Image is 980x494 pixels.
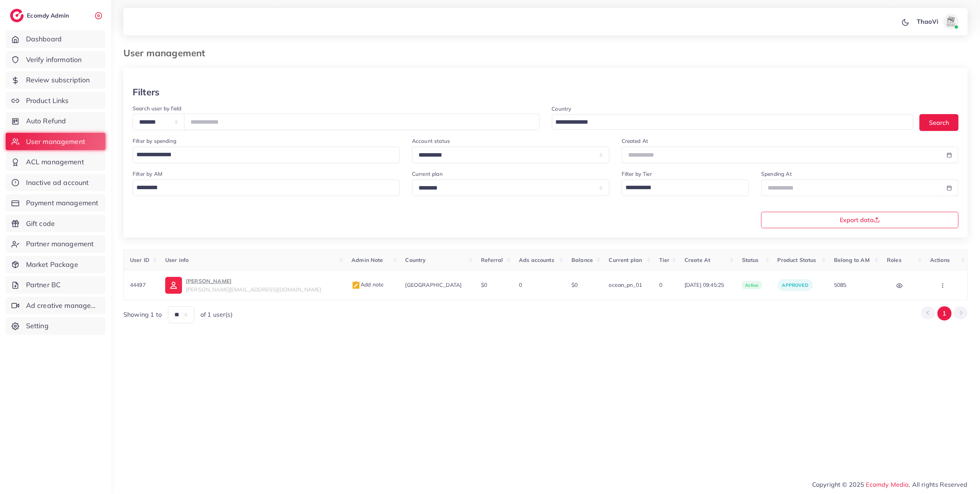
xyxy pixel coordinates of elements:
a: Inactive ad account [6,174,105,191]
a: Market Package [6,256,105,273]
a: Dashboard [6,30,105,48]
span: Market Package [26,260,78,270]
span: [GEOGRAPHIC_DATA] [405,281,462,288]
label: Filter by spending [133,137,176,145]
button: Search [919,114,959,131]
span: Partner BC [26,280,61,290]
span: 44497 [130,281,146,288]
a: [PERSON_NAME][PERSON_NAME][EMAIL_ADDRESS][DOMAIN_NAME] [165,276,339,293]
span: Product Status [778,257,816,263]
span: [PERSON_NAME][EMAIL_ADDRESS][DOMAIN_NAME] [186,286,322,293]
img: logo [10,9,24,22]
span: Showing 1 to [123,310,162,319]
span: Ads accounts [519,257,554,263]
span: Roles [887,257,901,263]
span: Current plan [609,257,642,263]
span: Referral [481,257,503,263]
span: Auto Refund [26,116,66,126]
span: Payment management [26,198,98,208]
span: 0 [519,281,522,288]
span: $0 [481,281,487,288]
img: ic-user-info.36bf1079.svg [165,277,182,294]
img: avatar [943,14,959,29]
input: Search for option [553,116,904,128]
span: Inactive ad account [26,178,89,188]
label: Created At [622,137,648,145]
span: , All rights Reserved [909,480,968,489]
span: Admin Note [351,257,383,263]
span: Add note [351,281,384,288]
span: Actions [930,257,950,263]
span: Belong to AM [834,257,870,263]
span: active [742,281,762,290]
span: 0 [659,281,662,288]
span: User ID [130,257,149,263]
div: Search for option [133,180,400,196]
span: Partner management [26,239,94,249]
a: ACL management [6,153,105,171]
a: Auto Refund [6,112,105,130]
span: Export data [840,217,880,223]
h3: Filters [133,87,159,98]
span: 5085 [834,281,847,288]
span: Ad creative management [26,301,100,311]
label: Filter by Tier [622,170,652,178]
div: Search for option [622,180,749,196]
button: Export data [761,212,959,228]
a: logoEcomdy Admin [10,9,71,22]
input: Search for option [134,148,390,161]
span: Dashboard [26,34,62,44]
h3: User management [123,47,211,59]
label: Account status [412,137,450,145]
span: User info [165,257,189,263]
a: Setting [6,317,105,335]
span: of 1 user(s) [200,310,233,319]
span: Status [742,257,759,263]
span: Country [405,257,426,263]
a: Partner management [6,235,105,253]
img: admin_note.cdd0b510.svg [351,281,361,290]
span: Review subscription [26,75,90,85]
h2: Ecomdy Admin [27,12,71,19]
a: Review subscription [6,71,105,89]
label: Filter by AM [133,170,163,178]
a: User management [6,133,105,150]
span: Copyright © 2025 [812,480,968,489]
span: [DATE] 09:45:25 [685,281,730,289]
span: $0 [571,281,578,288]
div: Search for option [133,147,400,163]
a: ThaoViavatar [913,14,962,29]
label: Spending At [761,170,792,178]
p: [PERSON_NAME] [186,276,322,286]
a: Product Links [6,92,105,110]
span: User management [26,137,85,147]
label: Country [552,105,571,113]
span: Product Links [26,96,69,106]
a: Ad creative management [6,297,105,314]
span: Gift code [26,219,55,229]
a: Payment management [6,194,105,212]
a: Ecomdy Media [866,481,909,488]
span: approved [782,282,808,288]
span: Create At [685,257,710,263]
a: Partner BC [6,276,105,294]
input: Search for option [623,181,739,194]
span: Tier [659,257,670,263]
span: Verify information [26,55,82,65]
a: Verify information [6,51,105,69]
p: ThaoVi [917,17,938,26]
ul: Pagination [921,306,968,321]
span: Setting [26,321,49,331]
span: ACL management [26,157,84,167]
span: ocean_pn_01 [609,281,642,288]
button: Go to page 1 [937,306,952,321]
div: Search for option [552,114,914,130]
span: Balance [571,257,593,263]
input: Search for option [134,181,390,194]
a: Gift code [6,215,105,232]
label: Search user by field [133,105,181,112]
label: Current plan [412,170,443,178]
